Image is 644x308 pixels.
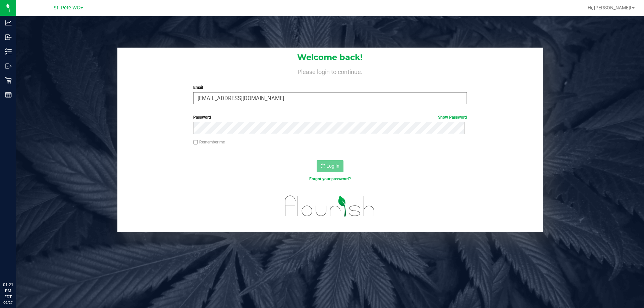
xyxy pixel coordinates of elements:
[5,63,12,69] inline-svg: Outbound
[117,53,543,62] h1: Welcome back!
[326,163,339,169] span: Log In
[588,5,631,10] span: Hi, [PERSON_NAME]!
[5,48,12,55] inline-svg: Inventory
[438,115,467,120] a: Show Password
[3,300,13,305] p: 09/27
[317,160,343,172] button: Log In
[5,34,12,41] inline-svg: Inbound
[5,77,12,84] inline-svg: Retail
[5,91,12,98] inline-svg: Reports
[277,189,383,223] img: flourish_logo.svg
[193,139,225,145] label: Remember me
[3,282,13,300] p: 01:21 PM EDT
[117,67,543,75] h4: Please login to continue.
[54,5,80,11] span: St. Pete WC
[5,19,12,26] inline-svg: Analytics
[193,140,198,145] input: Remember me
[193,115,211,120] span: Password
[193,84,467,90] label: Email
[309,177,351,181] a: Forgot your password?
